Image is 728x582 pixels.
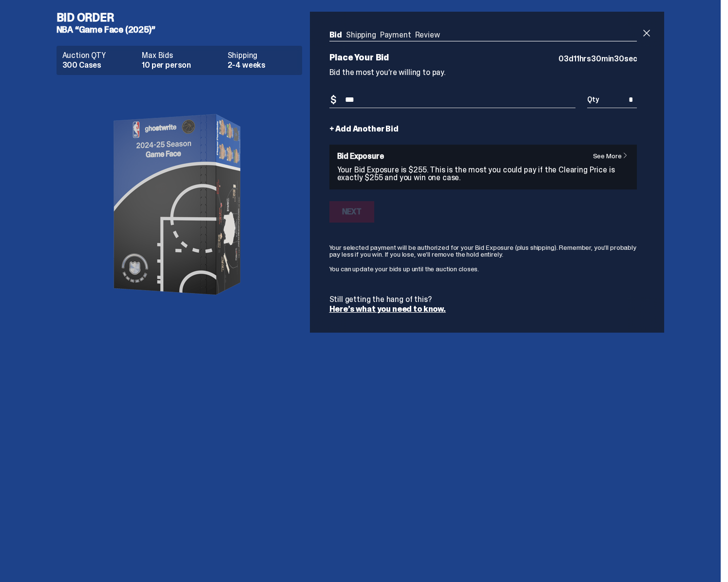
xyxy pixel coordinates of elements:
[587,96,599,103] span: Qty
[330,95,336,105] span: $
[591,54,601,64] span: 30
[593,152,633,159] a: See More
[614,54,624,64] span: 30
[558,55,637,63] p: d hrs min sec
[337,152,630,160] h6: Bid Exposure
[57,12,310,23] h4: Bid Order
[329,244,637,258] p: Your selected payment will be authorized for your Bid Exposure (plus shipping). Remember, you’ll ...
[329,30,343,40] a: Bid
[329,296,637,303] p: Still getting the hang of this?
[329,265,637,272] p: You can update your bids up until the auction closes.
[337,166,630,182] p: Your Bid Exposure is $255. This is the most you could pay if the Clearing Price is exactly $255 a...
[574,54,579,64] span: 11
[329,53,559,62] p: Place Your Bid
[62,52,136,59] dt: Auction QTY
[62,61,136,69] dd: 300 Cases
[57,25,310,34] h5: NBA “Game Face (2025)”
[228,61,296,69] dd: 2-4 weeks
[329,125,399,133] a: + Add Another Bid
[558,54,569,64] span: 03
[82,83,277,326] img: product image
[228,52,296,59] dt: Shipping
[142,61,221,69] dd: 10 per person
[329,69,637,76] p: Bid the most you’re willing to pay.
[329,304,446,314] a: Here’s what you need to know.
[142,52,221,59] dt: Max Bids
